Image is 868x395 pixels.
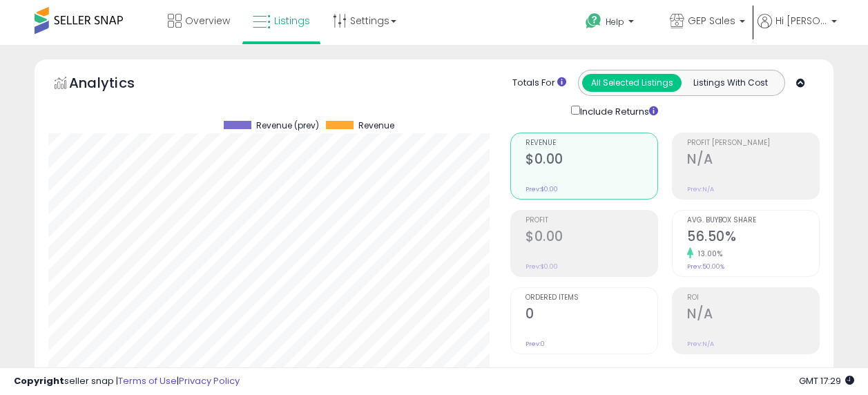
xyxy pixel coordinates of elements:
[688,14,735,28] span: GEP Sales
[687,229,819,247] h2: 56.50%
[585,12,602,30] i: Get Help
[561,103,675,119] div: Include Returns
[525,294,657,302] span: Ordered Items
[687,294,819,302] span: ROI
[256,121,319,131] span: Revenue (prev)
[575,2,657,45] a: Help
[525,139,657,147] span: Revenue
[179,374,240,387] a: Privacy Policy
[687,185,714,193] small: Prev: N/A
[693,249,722,259] small: 13.00%
[799,374,854,387] span: 2025-08-14 17:29 GMT
[582,74,682,92] button: All Selected Listings
[687,139,819,147] span: Profit [PERSON_NAME]
[606,16,624,28] span: Help
[14,374,64,387] strong: Copyright
[687,262,724,271] small: Prev: 50.00%
[758,14,837,45] a: Hi [PERSON_NAME]
[358,121,394,131] span: Revenue
[687,217,819,224] span: Avg. Buybox Share
[14,375,240,388] div: seller snap | |
[775,14,827,28] span: Hi [PERSON_NAME]
[687,306,819,325] h2: N/A
[274,14,310,28] span: Listings
[687,151,819,170] h2: N/A
[525,306,657,325] h2: 0
[525,262,558,271] small: Prev: $0.00
[525,151,657,170] h2: $0.00
[69,73,162,96] h5: Analytics
[525,185,558,193] small: Prev: $0.00
[681,74,780,92] button: Listings With Cost
[687,340,714,348] small: Prev: N/A
[525,340,545,348] small: Prev: 0
[525,217,657,224] span: Profit
[185,14,230,28] span: Overview
[525,229,657,247] h2: $0.00
[118,374,177,387] a: Terms of Use
[512,77,566,90] div: Totals For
